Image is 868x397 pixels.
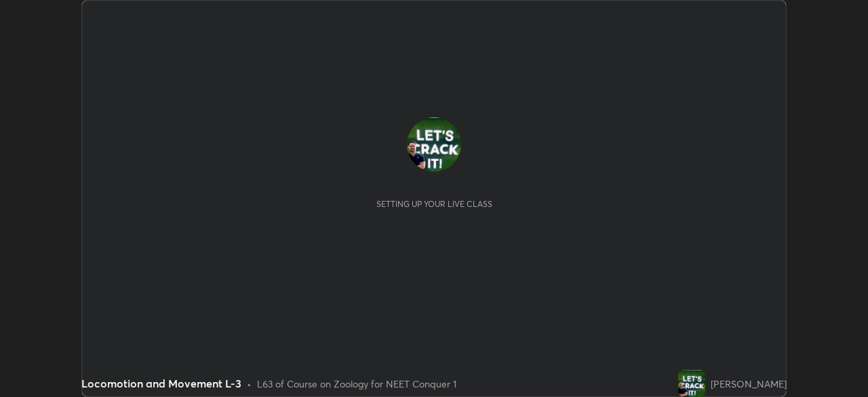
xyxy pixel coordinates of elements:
[376,199,492,209] div: Setting up your live class
[257,377,456,391] div: L63 of Course on Zoology for NEET Conquer 1
[81,375,241,392] div: Locomotion and Movement L-3
[678,370,705,397] img: 02a0221ee3ad4557875c09baae15909e.jpg
[407,117,461,172] img: 02a0221ee3ad4557875c09baae15909e.jpg
[711,377,787,391] div: [PERSON_NAME]
[247,377,252,391] div: •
